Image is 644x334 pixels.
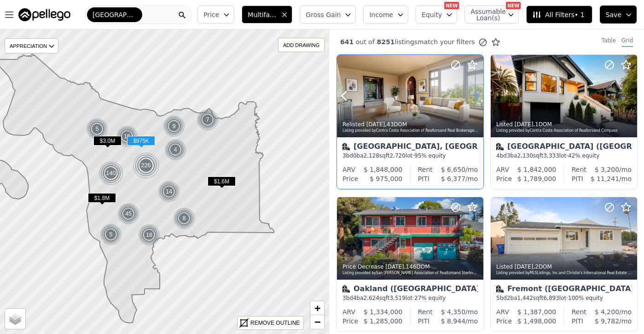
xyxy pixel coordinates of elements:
[366,121,385,128] time: 2025-09-23 05:00
[496,316,512,326] div: Price
[470,8,500,21] span: Assumable Loan(s)
[5,38,58,53] div: APPRECIATION
[342,307,355,316] div: ARV
[197,6,234,23] button: Price
[517,166,557,173] span: $ 1,842,000
[517,175,557,182] span: $ 1,789,000
[441,175,465,182] span: $ 6,377
[441,308,465,316] span: $ 4,350
[342,285,478,294] div: Oakland ([GEOGRAPHIC_DATA])
[496,307,509,316] div: ARV
[93,10,137,19] span: [GEOGRAPHIC_DATA]-[GEOGRAPHIC_DATA]-[GEOGRAPHIC_DATA]
[389,295,405,301] span: 3,519
[337,54,483,189] a: Relisted [DATE],43DOMListing provided byContra Costa Association of Realtorsand Real Brokerage Te...
[300,6,356,23] button: Gross Gain
[496,121,632,128] div: Listed , 1 DOM
[433,165,478,174] div: /mo
[132,152,160,179] img: g5.png
[163,115,185,137] div: 9
[158,181,180,203] div: 14
[93,136,122,149] div: $3.0M
[340,38,354,46] span: 641
[86,118,109,140] img: g1.png
[86,118,108,140] div: 5
[586,165,632,174] div: /mo
[310,301,324,315] a: Zoom in
[310,315,324,329] a: Zoom out
[342,263,479,270] div: Price Decrease , 146 DOM
[93,136,122,146] span: $3.0M
[595,317,619,325] span: $ 9,782
[496,165,509,174] div: ARV
[464,6,519,23] button: Assumable Loan(s)
[138,224,161,246] img: g1.png
[208,176,236,186] span: $1.6M
[496,143,632,152] div: [GEOGRAPHIC_DATA] ([GEOGRAPHIC_DATA])
[342,143,478,152] div: [GEOGRAPHIC_DATA], [GEOGRAPHIC_DATA]
[422,10,442,19] span: Equity
[572,316,583,326] div: PITI
[433,307,478,316] div: /mo
[100,223,122,246] img: g1.png
[197,109,219,131] div: 7
[496,285,632,294] div: Fremont ([GEOGRAPHIC_DATA])
[88,193,116,203] span: $1.8M
[496,285,504,293] img: Multifamily
[506,2,521,9] div: NEW
[138,224,160,246] div: 18
[583,174,632,183] div: /mo
[342,121,479,128] div: Relisted , 43 DOM
[342,316,358,326] div: Price
[116,125,139,147] img: g1.png
[369,10,393,19] span: Income
[173,207,196,229] img: g1.png
[517,152,533,159] span: 2,130
[314,316,320,328] span: −
[342,128,479,134] div: Listing provided by Contra Costa Association of Realtors and Real Brokerage Technologies
[100,223,122,246] div: 5
[99,161,124,186] img: g3.png
[99,161,123,186] div: 140
[306,10,341,19] span: Gross Gain
[242,6,292,23] button: Multifamily
[602,37,616,47] div: Table
[329,37,500,47] div: out of listings
[496,128,632,134] div: Listing provided by Contra Costa Association of Realtors and Compass
[164,139,186,161] div: 4
[197,109,219,131] img: g1.png
[418,37,475,47] span: match your filters
[116,125,138,147] div: 16
[127,136,155,146] span: $975K
[496,270,632,276] div: Listing provided by MLSListings, Inc. and Christie's International Real Estate Sereno
[490,197,637,332] a: Listed [DATE],2DOMListing provided byMLSListings, Inc.and Christie's International Real Estate Se...
[342,143,350,150] img: Multifamily
[342,294,478,302] div: 3 bd 4 ba sqft lot · 27% equity
[385,264,404,270] time: 2025-09-23 02:59
[88,193,116,206] div: $1.8M
[441,317,465,325] span: $ 8,944
[515,121,534,128] time: 2025-09-23 05:00
[163,115,186,137] img: g1.png
[342,270,479,276] div: Listing provided by San [PERSON_NAME] Association of Realtors and Sterling Real Estate
[621,37,633,47] div: Grid
[173,207,195,229] div: 8
[314,302,320,314] span: +
[364,295,379,301] span: 2,624
[158,181,180,203] img: g1.png
[595,308,619,316] span: $ 4,200
[543,295,559,301] span: 6,893
[517,317,557,325] span: $ 1,498,000
[572,174,583,183] div: PITI
[515,264,534,270] time: 2025-09-23 02:49
[203,10,219,19] span: Price
[496,294,632,302] div: 5 bd 2 ba sqft lot · 100% equity
[342,174,358,183] div: Price
[278,38,324,52] div: ADD DRAWING
[375,38,395,46] span: 8251
[586,307,632,316] div: /mo
[418,307,433,316] div: Rent
[490,54,637,189] a: Listed [DATE],1DOMListing provided byContra Costa Association of Realtorsand CompassMultifamily[G...
[583,316,632,326] div: /mo
[543,152,559,159] span: 3,333
[127,136,155,149] div: $975K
